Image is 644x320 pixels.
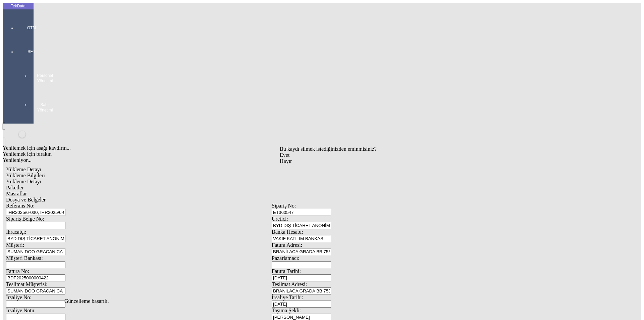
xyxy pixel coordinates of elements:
[272,216,288,222] span: Üretici:
[280,146,377,152] div: Bu kaydı silmek istediğinizden eminmisiniz?
[272,203,296,209] span: Sipariş No:
[272,242,302,248] span: Fatura Adresi:
[272,255,300,261] span: Pazarlamacı:
[280,152,377,158] div: Evet
[6,216,44,222] span: Sipariş Belge No:
[6,268,29,274] span: Fatura No:
[280,152,289,158] span: Evet
[6,191,27,196] span: Masraflar
[6,197,46,202] span: Dosya ve Belgeler
[21,25,42,31] span: GTM
[6,281,48,287] span: Teslimat Müşterisi:
[6,167,41,172] span: Yükleme Detayı
[3,145,541,151] div: Yenilemek için aşağı kaydırın...
[272,308,301,313] span: Taşıma Şekli:
[35,102,55,113] span: Sabit Yönetimi
[280,158,377,164] div: Hayır
[6,308,36,313] span: İrsaliye Notu:
[6,179,41,184] span: Yükleme Detayı
[272,268,301,274] span: Fatura Tarihi:
[21,49,42,54] span: SET
[272,229,303,235] span: Banka Hesabı:
[3,157,541,163] div: Yenileniyor...
[6,294,32,300] span: İrsaliye No:
[280,158,292,164] span: Hayır
[35,73,55,84] span: Personel Yönetimi
[272,294,303,300] span: İrsaliye Tarihi:
[6,242,24,248] span: Müşteri:
[6,185,23,190] span: Paketler
[6,173,45,178] span: Yükleme Bilgileri
[272,281,307,287] span: Teslimat Adresi:
[3,151,541,157] div: Yenilemek için bırakın
[6,203,35,209] span: Referans No:
[6,255,43,261] span: Müşteri Bankası:
[64,298,580,304] div: Güncelleme başarılı.
[6,229,26,235] span: İhracatçı:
